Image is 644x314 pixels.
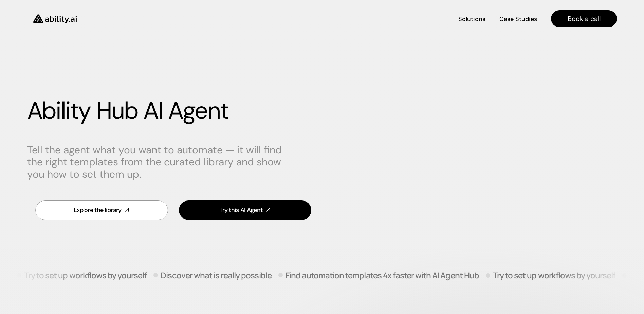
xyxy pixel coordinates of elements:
div: Try this AI Agent [219,206,262,214]
p: Try to set up workflows by yourself [24,271,147,279]
a: Explore the library [35,200,168,220]
p: Discover what is really possible [161,271,271,279]
p: Tell the agent what you want to automate — it will find the right templates from the curated libr... [27,144,285,180]
h4: Case Studies [499,15,537,23]
a: Solutions [458,13,485,25]
div: Explore the library [74,206,121,214]
a: Book a call [551,10,617,27]
nav: Main navigation [86,10,617,27]
p: Try to set up workflows by yourself [493,271,615,279]
h4: Solutions [458,15,485,23]
a: Case Studies [499,13,537,25]
p: Find automation templates 4x faster with AI Agent Hub [286,271,479,279]
h4: Book a call [568,14,601,23]
h3: Free-to-use in our Slack community [41,64,118,71]
h1: Ability Hub AI Agent [27,97,617,125]
a: Try this AI Agent [179,200,312,220]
